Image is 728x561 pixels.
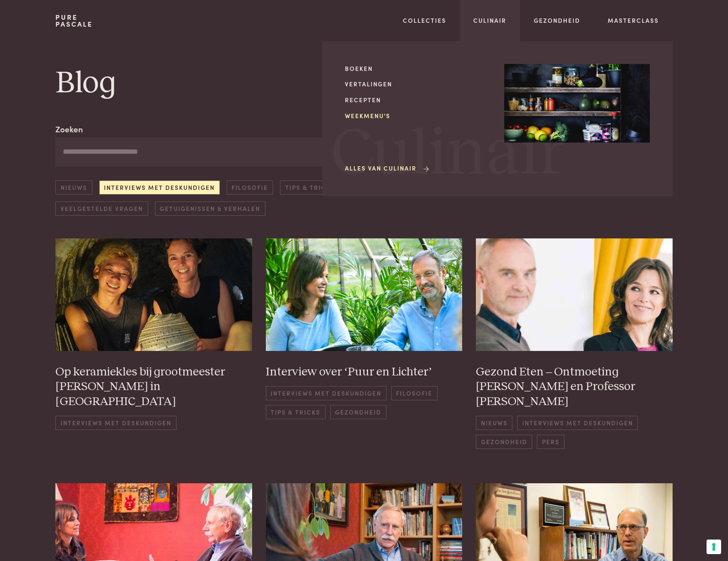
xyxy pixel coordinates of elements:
span: Filosofie [391,386,438,400]
label: Zoeken [55,123,83,135]
h1: Blog [55,64,672,103]
span: Interviews met deskundigen [55,416,176,430]
img: Artikel20Gezond20Eten20-20ontmoeting20Pascale20Naessens20en20Hanno20Pijl20-20gezondNU20120-20head... [476,238,673,351]
span: Interviews met deskundigen [266,386,387,400]
a: Artikel20Gezond20Eten20-20ontmoeting20Pascale20Naessens20en20Hanno20Pijl20-20gezondNU20120-20head... [476,238,673,449]
span: Gezondheid [476,435,532,449]
a: Alles van Culinair [345,164,430,173]
a: PurePascale [55,14,93,27]
a: Gezondheid [534,16,580,25]
a: Filosofie [227,180,273,195]
a: Collecties [403,16,446,25]
img: Culinair [504,64,650,143]
a: Weekmenu's [345,111,490,120]
a: Getuigenissen & Verhalen [155,201,265,216]
a: Veelgestelde vragen [55,201,148,216]
span: Pers [537,435,564,449]
span: Culinair [331,122,565,187]
a: Nieuws [55,180,92,195]
a: headerblog.jpg Interview over ‘Puur en Lichter’ Interviews met deskundigenFilosofieTips & TricksG... [266,238,463,449]
span: Tips & Tricks [266,405,326,419]
a: Boeken [345,64,490,73]
img: headerblog.jpg [266,238,463,351]
h3: Op keramiekles bij grootmeester [PERSON_NAME] in [GEOGRAPHIC_DATA] [55,365,252,409]
a: Interviews met deskundigen [99,180,220,195]
a: Vertalingen [345,79,490,88]
a: Op keramiekles bij Kazuya Ishida in Bali Op keramiekles bij grootmeester [PERSON_NAME] in [GEOGRA... [55,238,252,449]
a: Tips & Tricks [280,180,340,195]
img: Op keramiekles bij Kazuya Ishida in Bali [55,238,252,351]
span: Nieuws [476,416,512,430]
a: Masterclass [608,16,659,25]
span: Gezondheid [330,405,387,419]
button: Uw voorkeuren voor toestemming voor trackingtechnologieën [707,540,721,554]
h3: Interview over ‘Puur en Lichter’ [266,365,463,380]
span: Interviews met deskundigen [517,416,638,430]
a: Culinair [473,16,506,25]
a: Recepten [345,95,490,104]
h3: Gezond Eten – Ontmoeting [PERSON_NAME] en Professor [PERSON_NAME] [476,365,673,409]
